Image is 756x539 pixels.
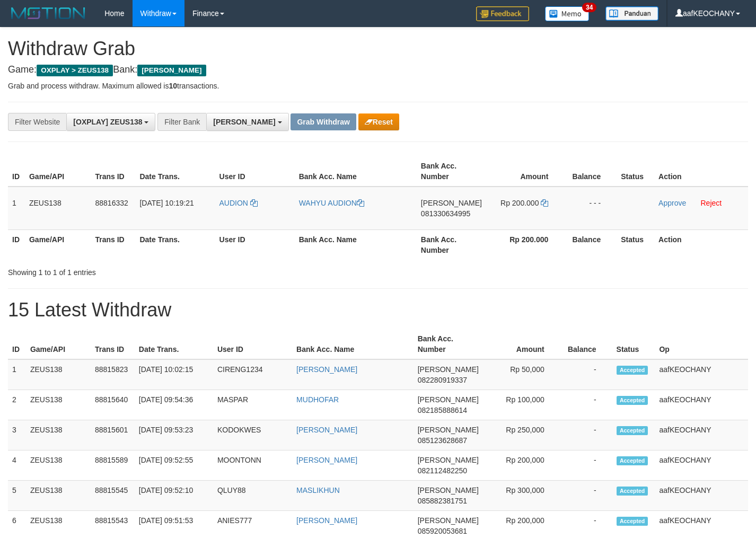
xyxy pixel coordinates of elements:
[483,420,560,450] td: Rp 250,000
[91,390,135,420] td: 88815640
[25,187,91,230] td: ZEUS138
[213,118,275,126] span: [PERSON_NAME]
[135,420,213,450] td: [DATE] 09:53:23
[8,390,26,420] td: 2
[8,481,26,511] td: 5
[91,481,135,511] td: 88815545
[8,299,748,321] h1: 15 Latest Withdraw
[26,450,91,481] td: ZEUS138
[26,481,91,511] td: ZEUS138
[296,426,357,434] a: [PERSON_NAME]
[414,329,483,359] th: Bank Acc. Number
[483,390,560,420] td: Rp 100,000
[617,396,648,405] span: Accepted
[418,436,467,445] span: Copy 085123628687 to clipboard
[299,199,364,207] a: WAHYU AUDION
[560,329,612,359] th: Balance
[617,366,648,375] span: Accepted
[8,38,748,59] h1: Withdraw Grab
[418,527,467,535] span: Copy 085920053681 to clipboard
[358,113,399,130] button: Reset
[617,517,648,526] span: Accepted
[169,82,177,90] strong: 10
[545,6,590,21] img: Button%20Memo.svg
[135,390,213,420] td: [DATE] 09:54:36
[292,329,414,359] th: Bank Acc. Name
[91,156,135,187] th: Trans ID
[483,481,560,511] td: Rp 300,000
[213,390,292,420] td: MASPAR
[418,456,479,464] span: [PERSON_NAME]
[26,359,91,390] td: ZEUS138
[418,365,479,374] span: [PERSON_NAME]
[655,481,748,511] td: aafKEOCHANY
[26,329,91,359] th: Game/API
[617,426,648,435] span: Accepted
[560,450,612,481] td: -
[135,450,213,481] td: [DATE] 09:52:55
[295,156,417,187] th: Bank Acc. Name
[91,329,135,359] th: Trans ID
[486,156,564,187] th: Amount
[701,199,722,207] a: Reject
[213,359,292,390] td: CIRENG1234
[91,359,135,390] td: 88815823
[421,209,470,218] span: Copy 081330634995 to clipboard
[418,516,479,525] span: [PERSON_NAME]
[296,395,339,404] a: MUDHOFAR
[483,450,560,481] td: Rp 200,000
[135,481,213,511] td: [DATE] 09:52:10
[617,456,648,465] span: Accepted
[37,65,113,76] span: OXPLAY > ZEUS138
[8,359,26,390] td: 1
[476,6,529,21] img: Feedback.jpg
[8,5,89,21] img: MOTION_logo.png
[617,487,648,496] span: Accepted
[483,329,560,359] th: Amount
[654,156,748,187] th: Action
[655,420,748,450] td: aafKEOCHANY
[655,359,748,390] td: aafKEOCHANY
[137,65,206,76] span: [PERSON_NAME]
[617,229,654,260] th: Status
[219,199,248,207] span: AUDION
[564,187,617,230] td: - - -
[8,229,25,260] th: ID
[291,113,356,130] button: Grab Withdraw
[91,450,135,481] td: 88815589
[213,420,292,450] td: KODOKWES
[219,199,258,207] a: AUDION
[421,199,482,207] span: [PERSON_NAME]
[95,199,128,207] span: 88816332
[654,229,748,260] th: Action
[206,113,288,131] button: [PERSON_NAME]
[213,450,292,481] td: MOONTONN
[658,199,686,207] a: Approve
[418,376,467,384] span: Copy 082280919337 to clipboard
[8,329,26,359] th: ID
[655,329,748,359] th: Op
[500,199,539,207] span: Rp 200.000
[560,420,612,450] td: -
[215,229,295,260] th: User ID
[418,395,479,404] span: [PERSON_NAME]
[213,481,292,511] td: QLUY88
[91,420,135,450] td: 88815601
[564,229,617,260] th: Balance
[564,156,617,187] th: Balance
[8,81,748,91] p: Grab and process withdraw. Maximum allowed is transactions.
[418,406,467,414] span: Copy 082185888614 to clipboard
[25,156,91,187] th: Game/API
[8,156,25,187] th: ID
[26,390,91,420] td: ZEUS138
[418,497,467,505] span: Copy 085882381751 to clipboard
[135,329,213,359] th: Date Trans.
[8,65,748,75] h4: Game: Bank:
[135,156,215,187] th: Date Trans.
[8,420,26,450] td: 3
[215,156,295,187] th: User ID
[582,3,596,12] span: 34
[213,329,292,359] th: User ID
[8,187,25,230] td: 1
[66,113,155,131] button: [OXPLAY] ZEUS138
